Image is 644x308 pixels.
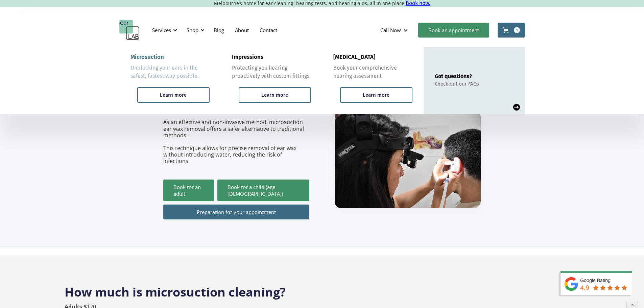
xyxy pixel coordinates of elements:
[333,64,412,80] div: Book your comprehensive hearing assessment
[163,180,214,201] a: Book for an adult
[230,20,254,40] a: About
[435,73,479,79] div: Got questions?
[148,20,179,40] div: Services
[418,23,489,38] a: Book an appointment
[163,205,309,219] a: Preparation for your appointment
[375,20,415,40] div: Call Now
[514,27,520,33] div: 1
[152,27,171,33] div: Services
[160,92,187,98] div: Learn more
[187,27,198,33] div: Shop
[261,92,288,98] div: Learn more
[232,64,311,80] div: Protecting you hearing proactively with custom fittings.
[130,54,164,61] div: Microsuction
[232,54,263,61] div: Impressions
[183,20,207,40] div: Shop
[217,180,309,201] a: Book for a child (age [DEMOGRAPHIC_DATA])
[380,27,401,33] div: Call Now
[65,277,580,300] h2: How much is microsuction cleaning?
[163,100,309,165] p: The most advanced method of ear cleaning in [GEOGRAPHIC_DATA]. As an effective and non-invasive m...
[208,20,230,40] a: Blog
[119,20,140,40] a: home
[435,81,479,87] div: Check out our FAQs
[335,111,481,208] img: boy getting ear checked.
[424,47,525,114] a: Got questions?Check out our FAQs
[498,23,525,38] a: Open cart containing 1 items
[333,54,375,61] div: [MEDICAL_DATA]
[254,20,283,40] a: Contact
[221,47,322,114] a: ImpressionsProtecting you hearing proactively with custom fittings.Learn more
[363,92,389,98] div: Learn more
[130,64,210,80] div: Unblocking your ears in the safest, fastest way possible.
[119,47,221,114] a: MicrosuctionUnblocking your ears in the safest, fastest way possible.Learn more
[322,47,424,114] a: [MEDICAL_DATA]Book your comprehensive hearing assessmentLearn more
